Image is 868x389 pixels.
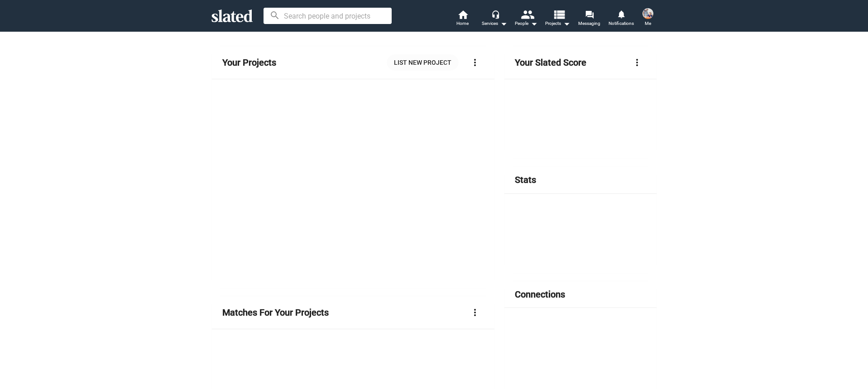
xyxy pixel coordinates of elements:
span: List New Project [394,54,451,71]
span: Projects [545,18,570,29]
mat-card-title: Matches For Your Projects [222,307,329,319]
a: Notifications [605,9,637,29]
input: Search people and projects [264,8,392,24]
mat-icon: arrow_drop_down [528,18,539,29]
img: Nathan Thomas [643,8,653,19]
mat-card-title: Connections [515,288,565,301]
a: Home [447,9,479,29]
div: Services [482,18,507,29]
mat-icon: view_list [552,8,565,21]
mat-card-title: Stats [515,174,536,186]
mat-icon: more_vert [632,57,643,68]
mat-icon: people [520,8,533,21]
mat-icon: arrow_drop_down [561,18,572,29]
mat-card-title: Your Projects [222,57,276,69]
mat-icon: forum [585,10,594,19]
a: Messaging [574,9,605,29]
span: Home [456,18,469,29]
button: Services [479,9,510,29]
mat-icon: more_vert [470,307,480,318]
mat-card-title: Your Slated Score [515,57,586,69]
button: People [510,9,542,29]
mat-icon: home [457,9,468,20]
span: Notifications [609,18,634,29]
div: People [515,18,537,29]
a: List New Project [387,54,459,71]
span: Messaging [578,18,600,29]
button: Projects [542,9,574,29]
mat-icon: more_vert [470,57,480,68]
span: Me [645,18,651,29]
mat-icon: headset_mic [491,10,499,18]
mat-icon: notifications [617,10,625,18]
button: Nathan ThomasMe [637,6,659,30]
mat-icon: arrow_drop_down [498,18,509,29]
